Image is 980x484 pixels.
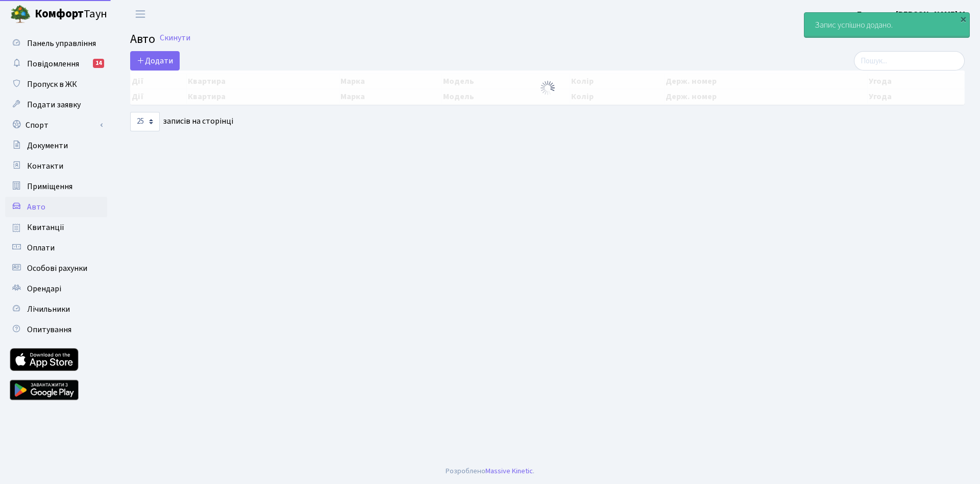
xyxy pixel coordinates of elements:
[160,33,190,43] a: Скинути
[27,263,87,274] span: Особові рахунки
[27,324,71,335] span: Опитування
[5,319,107,340] a: Опитування
[27,99,81,110] span: Подати заявку
[137,55,173,66] span: Додати
[804,13,969,37] div: Запис успішно додано.
[27,222,64,233] span: Квитанції
[446,466,534,477] div: Розроблено .
[27,181,72,192] span: Приміщення
[5,33,107,54] a: Панель управління
[857,9,968,20] b: Бузанова [PERSON_NAME] М.
[27,140,68,151] span: Документи
[27,79,77,90] span: Пропуск в ЖК
[485,466,533,476] a: Massive Kinetic
[130,30,155,48] span: Авто
[958,14,968,24] div: ×
[5,54,107,74] a: Повідомлення14
[130,112,233,131] label: записів на сторінці
[128,6,153,22] button: Переключити навігацію
[5,279,107,299] a: Орендарі
[5,135,107,156] a: Документи
[27,38,96,49] span: Панель управління
[5,217,107,238] a: Квитанції
[857,8,968,20] a: Бузанова [PERSON_NAME] М.
[5,95,107,115] a: Подати заявку
[93,59,104,68] div: 14
[5,176,107,197] a: Приміщення
[35,6,107,23] span: Таун
[5,238,107,258] a: Оплати
[130,51,180,71] a: Додати
[27,242,55,253] span: Оплати
[10,4,31,25] img: logo.png
[130,112,160,131] select: записів на сторінці
[35,6,84,22] b: Комфорт
[27,160,63,172] span: Контакти
[5,156,107,176] a: Контакти
[27,283,61,294] span: Орендарі
[27,58,79,70] span: Повідомлення
[5,197,107,217] a: Авто
[5,74,107,95] a: Пропуск в ЖК
[27,304,70,315] span: Лічильники
[5,299,107,319] a: Лічильники
[5,115,107,135] a: Спорт
[540,80,556,96] img: Обробка...
[5,258,107,279] a: Особові рахунки
[27,201,45,213] span: Авто
[854,51,965,71] input: Пошук...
